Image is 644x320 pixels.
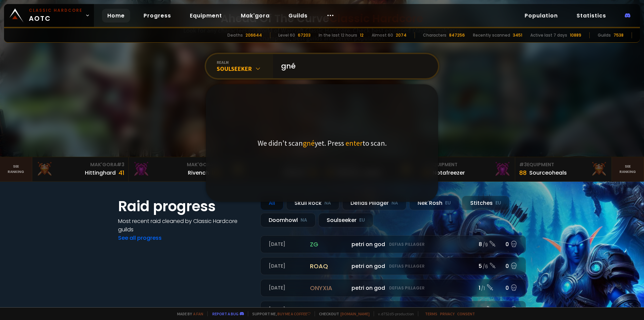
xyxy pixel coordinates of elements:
[324,200,331,207] small: NA
[319,32,357,38] div: In the last 12 hours
[129,157,225,181] a: Mak'Gora#2Rivench100
[462,196,509,210] div: Stitches
[32,157,129,181] a: Mak'Gora#3Hittinghard41
[396,32,407,38] div: 2074
[345,138,363,148] span: enter
[188,169,209,177] div: Rivench
[246,32,262,38] div: 206644
[301,217,307,224] small: NA
[425,311,437,316] a: Terms
[258,138,387,148] p: We didn't scan yet. Press to scan.
[449,32,465,38] div: 847256
[495,200,501,207] small: EU
[519,168,527,177] div: 88
[260,279,526,297] a: [DATE]onyxiapetri on godDefias Pillager1 /10
[570,32,581,38] div: 10889
[184,9,227,22] a: Equipment
[217,60,273,65] div: realm
[318,213,373,227] div: Soulseeker
[529,169,567,177] div: Sourceoheals
[278,32,295,38] div: Level 60
[260,257,526,275] a: [DATE]roaqpetri on godDefias Pillager5 /60
[445,200,451,207] small: EU
[473,32,510,38] div: Recently scanned
[217,65,273,73] div: Soulseeker
[391,200,398,207] small: NA
[342,196,407,210] div: Defias Pillager
[118,234,162,242] a: See all progress
[598,32,611,38] div: Guilds
[118,196,252,217] h1: Raid progress
[612,157,644,181] a: Seeranking
[227,32,243,38] div: Deaths
[340,311,370,316] a: [DOMAIN_NAME]
[519,161,527,168] span: # 3
[29,7,83,24] span: AOTC
[372,32,393,38] div: Almost 60
[193,311,203,316] a: a fan
[519,9,563,22] a: Population
[36,161,124,168] div: Mak'Gora
[419,157,515,181] a: #2Equipment88Notafreezer
[118,217,252,234] h4: Most recent raid cleaned by Classic Hardcore guilds
[298,32,311,38] div: 67203
[260,301,526,319] a: [DATE]onyxiaDont Be WeirdDefias Pillager1 /10
[4,4,94,27] a: Classic HardcoreAOTC
[260,213,316,227] div: Doomhowl
[457,311,475,316] a: Consent
[374,311,414,316] span: v. d752d5 - production
[235,9,275,22] a: Mak'gora
[513,32,522,38] div: 3451
[519,161,607,168] div: Equipment
[423,161,511,168] div: Equipment
[303,138,315,148] span: gné
[133,161,221,168] div: Mak'Gora
[138,9,176,22] a: Progress
[440,311,454,316] a: Privacy
[423,32,446,38] div: Characters
[571,9,611,22] a: Statistics
[117,161,124,168] span: # 3
[530,32,567,38] div: Active last 7 days
[173,311,203,316] span: Made by
[248,311,311,316] span: Support me,
[613,32,624,38] div: 7538
[283,9,313,22] a: Guilds
[277,311,311,316] a: Buy me a coffee
[118,168,124,177] div: 41
[315,311,370,316] span: Checkout
[433,169,465,177] div: Notafreezer
[102,9,130,22] a: Home
[29,7,83,13] small: Classic Hardcore
[409,196,459,210] div: Nek'Rosh
[260,235,526,253] a: [DATE]zgpetri on godDefias Pillager8 /90
[85,169,116,177] div: Hittinghard
[360,32,364,38] div: 12
[260,196,283,210] div: All
[277,54,430,78] input: Search a character...
[515,157,612,181] a: #3Equipment88Sourceoheals
[359,217,365,224] small: EU
[212,311,238,316] a: Report a bug
[286,196,339,210] div: Skull Rock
